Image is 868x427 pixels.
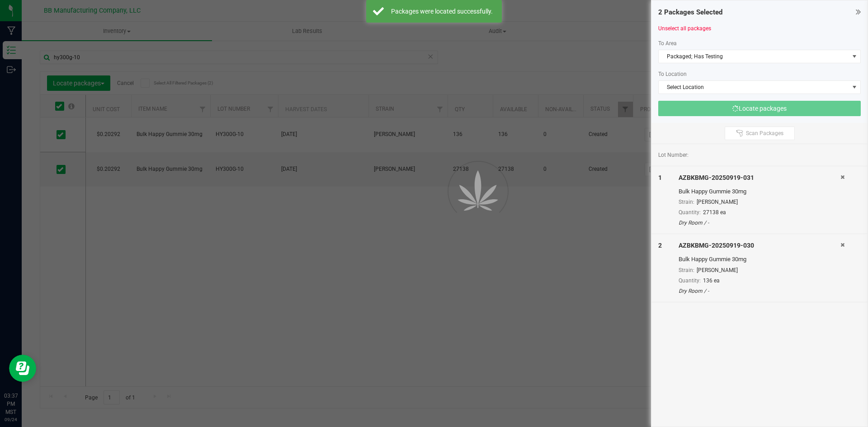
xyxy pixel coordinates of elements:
span: To Area [658,40,677,47]
span: 27138 ea [703,209,726,216]
span: Scan Packages [746,130,783,137]
span: [PERSON_NAME] [697,267,738,273]
span: 1 [658,174,662,181]
div: AZBKBMG-20250919-030 [679,241,840,250]
span: Quantity: [679,209,701,216]
span: To Location [658,71,687,77]
div: Bulk Happy Gummie 30mg [679,255,840,264]
button: Locate packages [658,101,861,116]
div: AZBKBMG-20250919-031 [679,173,840,183]
span: Lot Number: [658,151,689,159]
span: 2 [658,242,662,249]
span: Strain: [679,199,694,205]
button: Scan Packages [725,127,795,140]
span: Quantity: [679,277,701,284]
a: Unselect all packages [658,25,711,32]
span: [PERSON_NAME] [697,199,738,205]
div: Packages were located successfully. [389,7,495,16]
span: Packaged; Has Testing [659,50,849,63]
div: Dry Room / - [679,287,840,295]
span: Strain: [679,267,694,273]
div: Dry Room / - [679,219,840,227]
iframe: Resource center [9,355,36,382]
div: Bulk Happy Gummie 30mg [679,187,840,196]
span: 136 ea [703,277,720,284]
span: Select Location [659,81,849,94]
